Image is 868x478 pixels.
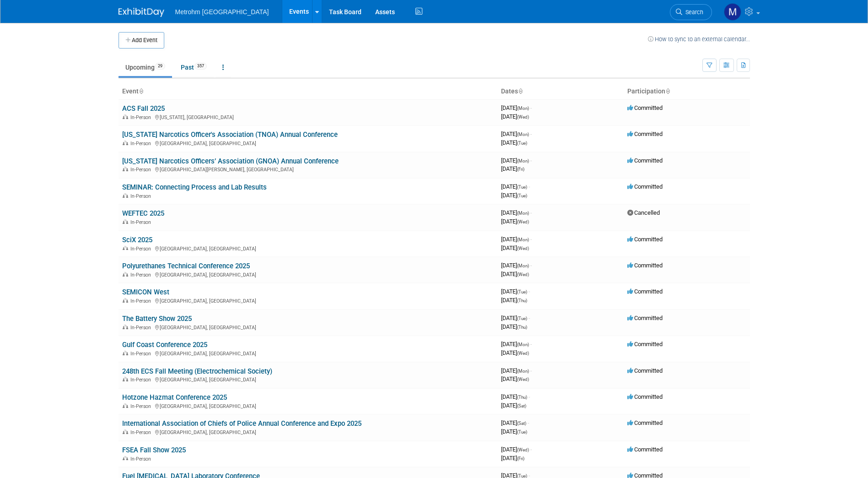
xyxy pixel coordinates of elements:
span: [DATE] [501,455,524,462]
span: [DATE] [501,297,527,304]
button: Add Event [119,32,164,49]
a: [US_STATE] Narcotics Officer's Association (TNOA) Annual Conference [122,130,338,139]
span: - [530,262,532,269]
a: The Battery Show 2025 [122,315,192,323]
span: (Thu) [517,298,527,303]
span: [DATE] [501,183,530,190]
span: - [528,393,530,400]
span: [DATE] [501,428,527,435]
a: Sort by Event Name [139,87,143,95]
span: [DATE] [501,192,527,199]
span: [DATE] [501,446,532,453]
img: In-Person Event [123,272,128,277]
span: [DATE] [501,165,524,172]
span: Metrohm [GEOGRAPHIC_DATA] [175,8,269,16]
span: (Wed) [517,351,529,356]
span: [DATE] [501,315,530,321]
span: (Mon) [517,263,529,268]
span: [DATE] [501,236,532,243]
span: In-Person [130,272,154,278]
img: In-Person Event [123,429,128,434]
div: [GEOGRAPHIC_DATA], [GEOGRAPHIC_DATA] [122,375,494,383]
div: [GEOGRAPHIC_DATA], [GEOGRAPHIC_DATA] [122,139,494,147]
span: (Mon) [517,342,529,347]
div: [GEOGRAPHIC_DATA], [GEOGRAPHIC_DATA] [122,428,494,435]
span: Committed [627,262,663,269]
div: [GEOGRAPHIC_DATA], [GEOGRAPHIC_DATA] [122,323,494,331]
span: [DATE] [501,218,529,225]
span: - [528,183,530,190]
div: [US_STATE], [GEOGRAPHIC_DATA] [122,113,494,120]
div: [GEOGRAPHIC_DATA], [GEOGRAPHIC_DATA] [122,271,494,278]
div: [GEOGRAPHIC_DATA][PERSON_NAME], [GEOGRAPHIC_DATA] [122,165,494,173]
span: [DATE] [501,393,530,400]
span: - [528,315,530,321]
span: (Wed) [517,377,529,382]
a: Hotzone Hazmat Conference 2025 [122,393,227,402]
span: [DATE] [501,139,527,146]
span: [DATE] [501,288,530,295]
img: ExhibitDay [119,8,164,17]
th: Event [119,84,497,99]
span: Committed [627,104,663,111]
a: WEFTEC 2025 [122,209,164,217]
a: 248th ECS Fall Meeting (Electrochemical Society) [122,367,272,375]
span: Committed [627,130,663,137]
a: Search [670,4,712,20]
img: In-Person Event [123,246,128,250]
span: - [530,446,532,453]
span: (Mon) [517,132,529,137]
img: In-Person Event [123,351,128,355]
span: [DATE] [501,375,529,382]
span: (Fri) [517,167,524,172]
img: In-Person Event [123,403,128,408]
th: Dates [497,84,624,99]
a: SciX 2025 [122,236,152,244]
span: Search [682,9,703,16]
img: In-Person Event [123,193,128,198]
span: In-Person [130,167,154,173]
span: - [528,288,530,295]
span: (Tue) [517,316,527,321]
span: [DATE] [501,349,529,356]
img: In-Person Event [123,298,128,303]
img: In-Person Event [123,325,128,329]
span: (Tue) [517,289,527,294]
span: (Wed) [517,447,529,452]
span: [DATE] [501,402,526,409]
span: - [528,419,529,426]
div: [GEOGRAPHIC_DATA], [GEOGRAPHIC_DATA] [122,297,494,304]
span: [DATE] [501,367,532,374]
span: (Sat) [517,421,526,426]
img: In-Person Event [123,141,128,145]
a: International Association of Chiefs of Police Annual Conference and Expo 2025 [122,419,361,428]
span: [DATE] [501,419,529,426]
span: Committed [627,446,663,453]
a: Sort by Start Date [518,87,523,95]
span: (Mon) [517,211,529,216]
span: In-Person [130,377,154,383]
span: (Tue) [517,429,527,435]
span: In-Person [130,298,154,304]
a: Past357 [174,59,214,76]
span: - [530,104,532,111]
span: (Tue) [517,185,527,190]
a: Upcoming29 [119,59,172,76]
a: Polyurethanes Technical Conference 2025 [122,262,250,270]
span: In-Person [130,325,154,331]
img: In-Person Event [123,114,128,119]
span: (Sat) [517,403,526,408]
span: 357 [194,63,207,70]
span: 29 [155,63,165,70]
a: [US_STATE] Narcotics Officers’ Association (GNOA) Annual Conference [122,157,339,165]
span: (Thu) [517,325,527,330]
span: Committed [627,183,663,190]
span: - [530,236,532,243]
span: (Wed) [517,272,529,277]
span: In-Person [130,403,154,409]
span: In-Person [130,141,154,147]
span: Committed [627,341,663,348]
span: (Tue) [517,193,527,198]
span: (Mon) [517,106,529,111]
span: (Mon) [517,237,529,242]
